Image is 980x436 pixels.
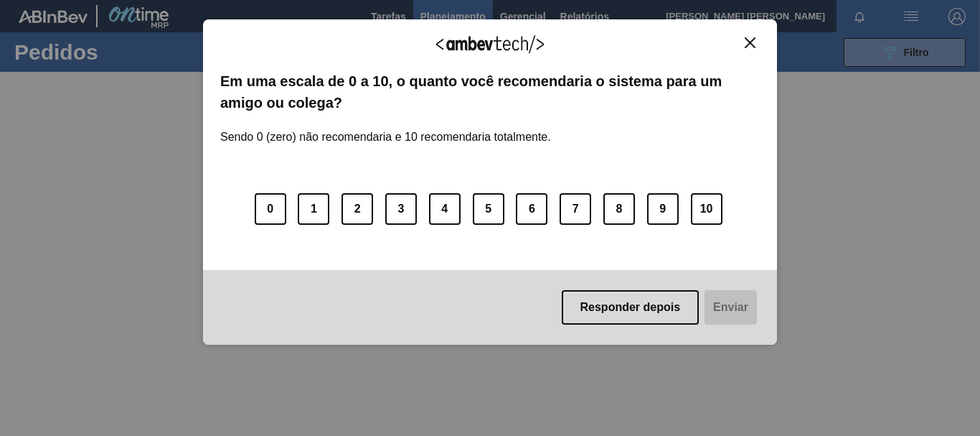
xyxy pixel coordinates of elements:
button: 5 [473,193,504,225]
label: Em uma escala de 0 a 10, o quanto você recomendaria o sistema para um amigo ou colega? [220,70,760,114]
button: 8 [603,193,635,225]
label: Sendo 0 (zero) não recomendaria e 10 recomendaria totalmente. [220,113,551,144]
button: 10 [691,193,722,225]
button: 2 [341,193,373,225]
button: Responder depois [562,290,699,325]
button: 7 [560,193,591,225]
button: 3 [385,193,417,225]
button: 0 [255,193,286,225]
button: 9 [647,193,679,225]
button: 6 [516,193,547,225]
button: Close [740,37,760,49]
img: Logo Ambevtech [436,35,544,53]
img: Close [745,37,755,48]
button: 4 [429,193,461,225]
button: 1 [298,193,329,225]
